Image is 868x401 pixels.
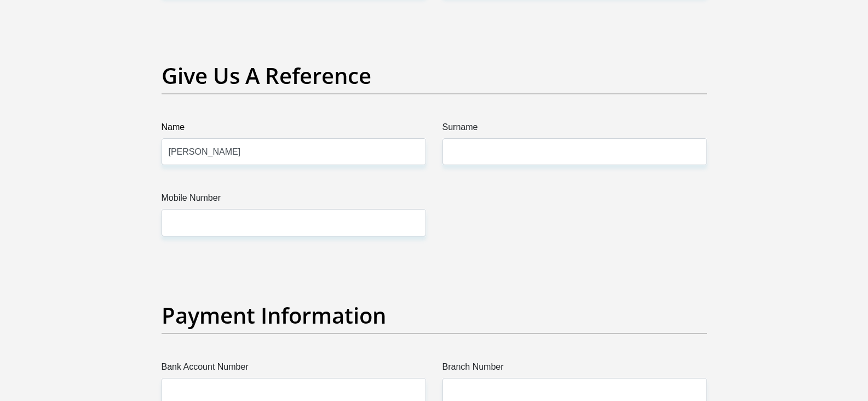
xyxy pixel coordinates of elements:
h2: Payment Information [162,302,707,329]
label: Surname [442,121,707,138]
input: Mobile Number [162,209,426,236]
label: Branch Number [442,360,707,378]
input: Surname [442,138,707,165]
h2: Give Us A Reference [162,63,707,89]
label: Mobile Number [162,191,426,209]
input: Name [162,138,426,165]
label: Name [162,121,426,138]
label: Bank Account Number [162,360,426,378]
